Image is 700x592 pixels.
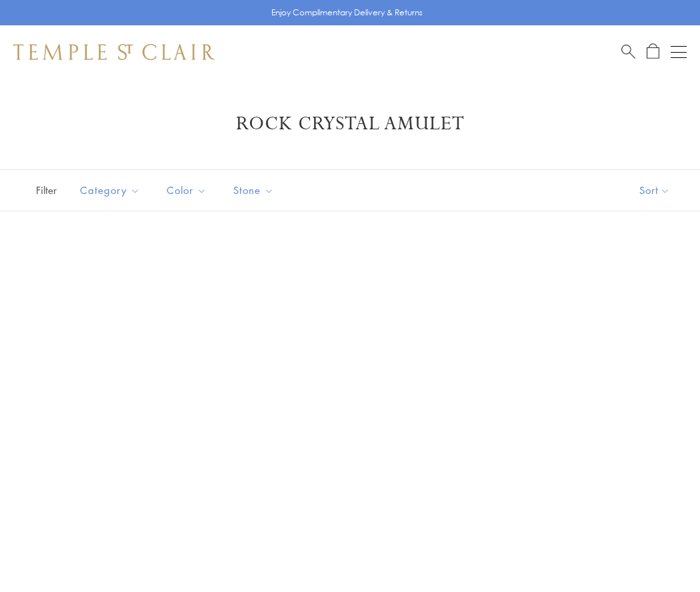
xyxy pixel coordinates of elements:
[157,175,217,205] button: Color
[13,44,215,60] img: Temple St. Clair
[671,44,687,60] button: Open navigation
[271,6,423,19] p: Enjoy Complimentary Delivery & Returns
[227,182,284,199] span: Stone
[223,175,284,205] button: Stone
[70,175,150,205] button: Category
[647,43,659,60] a: Open Shopping Bag
[621,43,635,60] a: Search
[73,182,150,199] span: Category
[33,112,667,136] h1: Rock Crystal Amulet
[609,170,700,211] button: Show sort by
[160,182,217,199] span: Color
